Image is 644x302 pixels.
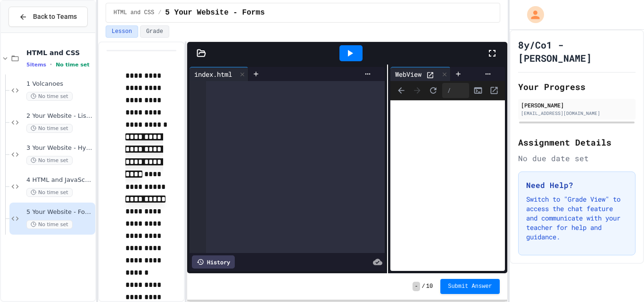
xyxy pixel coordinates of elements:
span: No time set [26,92,73,101]
h1: 8y/Co1 - [PERSON_NAME] [518,38,636,65]
span: No time set [26,220,73,229]
span: Back to Teams [33,12,77,22]
h3: Need Help? [526,180,627,191]
span: 1 Volcanoes [26,80,93,88]
span: Submit Answer [448,283,492,290]
div: No due date set [518,153,636,164]
span: Forward [410,83,424,98]
div: My Account [517,4,546,25]
span: 5 Your Website - Forms [26,208,93,216]
span: No time set [26,188,73,197]
span: Back [394,83,408,98]
span: / [158,9,161,16]
iframe: Web Preview [390,100,504,271]
span: - [413,282,420,291]
div: index.html [190,67,248,81]
button: Back to Teams [8,7,88,27]
button: Submit Answer [440,279,500,294]
span: HTML and CSS [26,49,93,57]
div: index.html [190,69,237,79]
div: [EMAIL_ADDRESS][DOMAIN_NAME] [521,110,633,117]
button: Open in new tab [487,83,501,98]
h2: Assignment Details [518,136,636,149]
div: WebView [390,67,451,81]
button: Console [471,83,485,98]
p: Switch to "Grade View" to access the chat feature and communicate with your teacher for help and ... [526,195,627,242]
span: No time set [26,156,73,165]
button: Refresh [426,83,440,98]
span: 10 [426,283,433,290]
span: 3 Your Website - Hyperlinks and Images [26,144,93,152]
span: 5 items [26,62,46,68]
button: Grade [140,25,169,38]
span: • [50,61,52,68]
button: Lesson [106,25,138,38]
div: / [442,83,469,98]
span: No time set [26,124,73,133]
span: 5 Your Website - Forms [165,7,264,18]
span: HTML and CSS [114,9,154,16]
div: WebView [390,69,426,79]
h2: Your Progress [518,80,636,93]
span: 2 Your Website - Lists and Styles [26,112,93,120]
span: / [422,283,425,290]
span: No time set [56,62,90,68]
div: [PERSON_NAME] [521,101,633,109]
div: History [192,255,235,269]
span: 4 HTML and JavaScript [26,176,93,184]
